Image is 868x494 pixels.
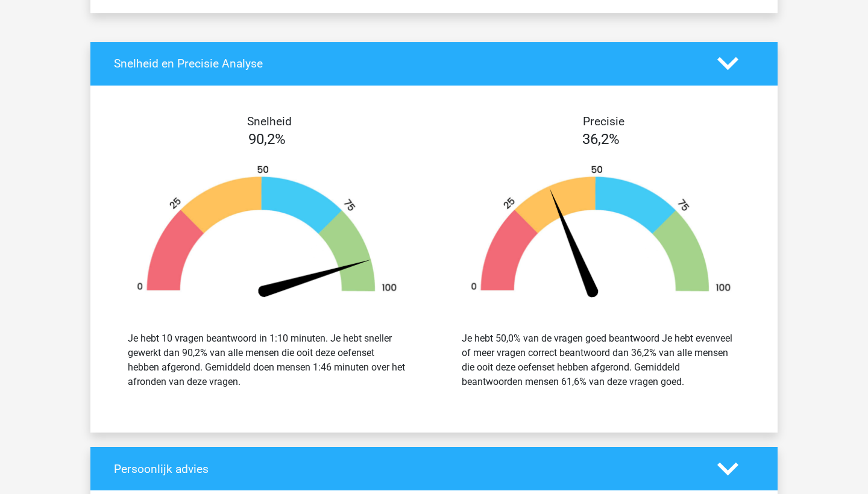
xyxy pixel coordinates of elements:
[448,114,759,128] h4: Precisie
[118,164,416,302] img: 90.da62de00dc71.png
[248,131,286,148] span: 90,2%
[114,114,425,128] h4: Snelheid
[114,462,699,476] h4: Persoonlijk advies
[114,57,699,70] h4: Snelheid en Precisie Analyse
[582,131,620,148] span: 36,2%
[128,331,406,389] div: Je hebt 10 vragen beantwoord in 1:10 minuten. Je hebt sneller gewerkt dan 90,2% van alle mensen d...
[462,331,740,389] div: Je hebt 50,0% van de vragen goed beantwoord Je hebt evenveel of meer vragen correct beantwoord da...
[452,164,750,302] img: 36.f41b48ad604d.png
